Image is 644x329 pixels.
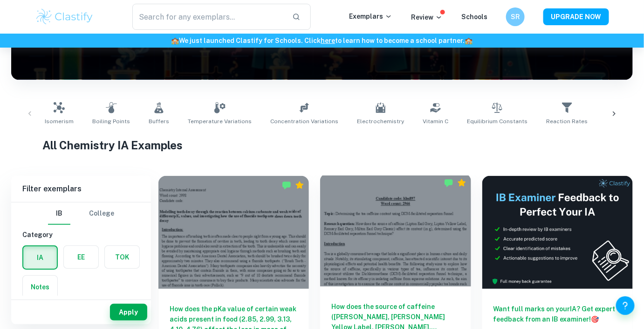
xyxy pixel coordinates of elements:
[188,117,252,126] span: Temperature Variations
[510,12,521,22] h6: SR
[411,12,443,22] p: Review
[423,117,448,126] span: Vitamin C
[461,13,487,21] a: Schools
[105,246,139,268] button: TOK
[465,37,473,44] span: 🏫
[546,117,588,126] span: Reaction Rates
[295,181,304,190] div: Premium
[270,117,338,126] span: Concentration Variations
[149,117,169,126] span: Buffers
[457,178,466,188] div: Premium
[92,117,130,126] span: Boiling Points
[48,203,114,225] div: Filter type choice
[42,137,602,154] h1: All Chemistry IA Examples
[89,203,114,225] button: College
[2,35,642,46] h6: We just launched Clastify for Schools. Click to learn how to become a school partner.
[23,246,57,269] button: IA
[64,246,98,268] button: EE
[23,276,57,298] button: Notes
[543,8,609,25] button: UPGRADE NOW
[132,4,285,30] input: Search for any exemplars...
[482,176,633,289] img: Thumbnail
[591,315,599,323] span: 🎯
[357,117,404,126] span: Electrochemistry
[48,203,70,225] button: IB
[35,7,94,26] img: Clastify logo
[11,176,151,202] h6: Filter exemplars
[110,304,147,321] button: Apply
[22,230,140,240] h6: Category
[444,178,453,188] img: Marked
[467,117,528,126] span: Equilibrium Constants
[349,11,392,21] p: Exemplars
[171,37,179,44] span: 🏫
[493,304,622,324] h6: Want full marks on your IA ? Get expert feedback from an IB examiner!
[321,37,336,44] a: here
[282,181,291,190] img: Marked
[45,117,74,126] span: Isomerism
[506,7,525,26] button: SR
[616,296,635,315] button: Help and Feedback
